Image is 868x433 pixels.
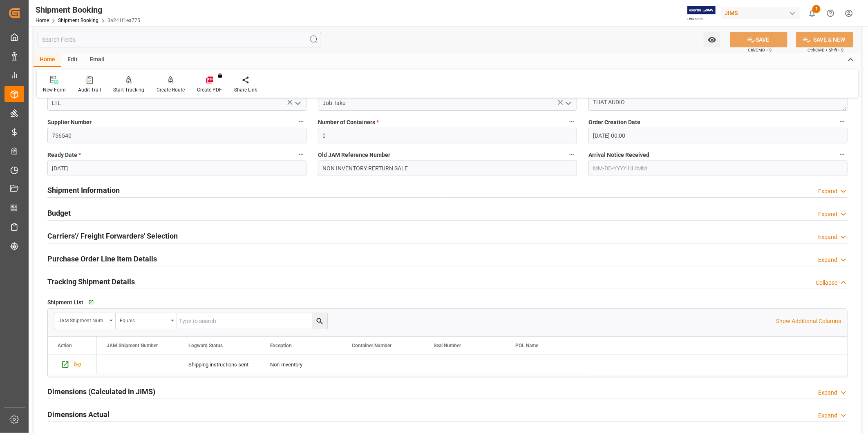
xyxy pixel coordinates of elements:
[38,32,321,47] input: Search Fields
[566,116,577,127] button: Number of Containers *
[296,149,306,160] button: Ready Date *
[816,279,837,287] div: Collapse
[47,253,157,264] h2: Purchase Order Line Item Details
[47,386,155,397] h2: Dimensions (Calculated in JIMS)
[84,53,111,67] div: Email
[566,149,577,160] button: Old JAM Reference Number
[352,343,391,348] span: Container Number
[47,185,120,196] h2: Shipment Information
[47,161,306,176] input: MM-DD-YYYY
[270,343,292,348] span: Exception
[48,355,97,374] div: Press SPACE to select this row.
[97,355,587,374] div: Press SPACE to select this row.
[818,187,837,196] div: Expand
[47,409,110,420] h2: Dimensions Actual
[47,208,71,219] h2: Budget
[748,47,772,53] span: Ctrl/CMD + S
[34,53,61,67] div: Home
[188,343,223,348] span: Logward Status
[818,388,837,397] div: Expand
[588,128,848,143] input: MM-DD-YYYY HH:MM
[54,313,116,329] button: open menu
[515,343,538,348] span: POL Name
[47,298,83,307] span: Shipment List
[588,118,640,127] span: Order Creation Date
[107,343,158,348] span: JAM Shipment Number
[47,230,178,241] h2: Carriers'/ Freight Forwarders' Selection
[687,6,716,20] img: Exertis%20JAM%20-%20Email%20Logo.jpg_1722504956.jpg
[113,86,144,94] div: Start Tracking
[562,97,574,109] button: open menu
[47,276,135,287] h2: Tracking Shipment Details
[234,86,257,94] div: Share Link
[588,161,848,176] input: MM-DD-YYYY HH:MM
[36,18,49,23] a: Home
[58,18,98,23] a: Shipment Booking
[296,116,306,127] button: Supplier Number
[812,5,821,13] span: 1
[776,317,841,326] p: Show Additional Columns
[43,86,66,94] div: New Form
[47,151,81,159] span: Ready Date
[837,116,848,127] button: Order Creation Date
[721,5,803,21] button: JIMS
[821,4,840,22] button: Help Center
[837,149,848,160] button: Arrival Notice Received
[434,343,461,348] span: Seal Number
[818,256,837,264] div: Expand
[818,411,837,420] div: Expand
[157,86,185,94] div: Create Route
[721,7,800,19] div: JIMS
[291,97,304,109] button: open menu
[36,4,140,16] div: Shipment Booking
[270,355,332,374] div: Non-Inventory
[312,313,327,329] button: search button
[318,151,390,159] span: Old JAM Reference Number
[803,4,821,22] button: show 1 new notifications
[61,53,84,67] div: Edit
[47,118,92,127] span: Supplier Number
[818,233,837,241] div: Expand
[58,343,72,348] div: Action
[588,95,848,111] textarea: THAT AUDIO
[818,210,837,219] div: Expand
[318,118,379,127] span: Number of Containers
[177,313,327,329] input: Type to search
[78,86,101,94] div: Audit Trail
[188,355,251,374] div: Shipping instructions sent
[704,32,720,47] button: open menu
[120,315,168,324] div: Equals
[730,32,787,47] button: SAVE
[588,151,649,159] span: Arrival Notice Received
[808,47,843,53] span: Ctrl/CMD + Shift + S
[796,32,853,47] button: SAVE & NEW
[58,315,107,324] div: JAM Shipment Number
[116,313,177,329] button: open menu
